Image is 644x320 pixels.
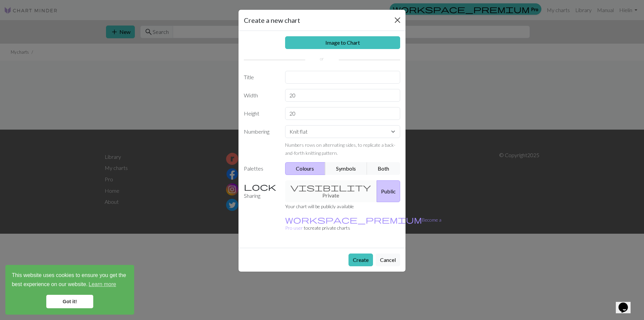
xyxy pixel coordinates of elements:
[367,162,400,175] button: Both
[5,265,134,315] div: cookieconsent
[616,293,637,313] iframe: chat widget
[376,254,400,266] button: Cancel
[285,203,354,209] small: Your chart will be publicly available
[244,15,300,25] h5: Create a new chart
[240,180,281,202] label: Sharing
[285,215,422,224] span: workspace_premium
[377,180,400,202] button: Public
[240,162,281,175] label: Palettes
[240,107,281,120] label: Height
[46,295,93,308] a: dismiss cookie message
[88,279,117,289] a: learn more about cookies
[285,217,441,231] a: Become a Pro user
[285,217,441,231] small: to create private charts
[240,89,281,102] label: Width
[325,162,367,175] button: Symbols
[348,254,373,266] button: Create
[240,71,281,84] label: Title
[285,142,395,156] small: Numbers rows on alternating sides, to replicate a back-and-forth knitting pattern.
[285,162,326,175] button: Colours
[285,36,400,49] a: Image to Chart
[392,15,403,26] button: Close
[240,125,281,157] label: Numbering
[12,271,128,289] span: This website uses cookies to ensure you get the best experience on our website.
